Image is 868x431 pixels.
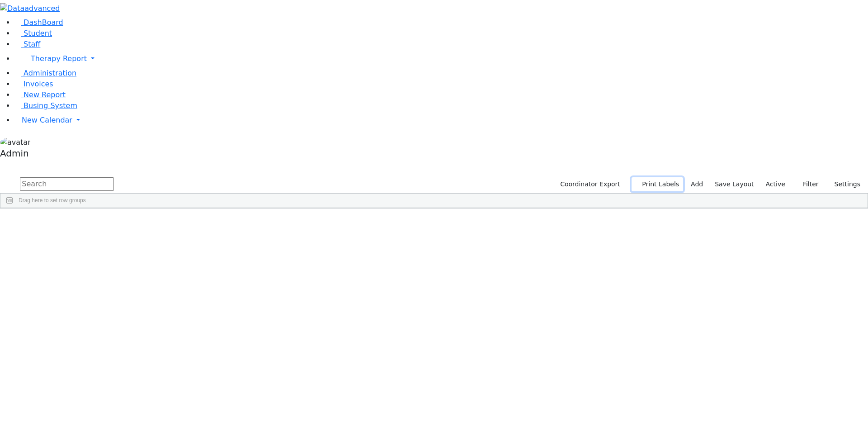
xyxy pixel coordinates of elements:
button: Filter [791,177,823,191]
span: Invoices [24,80,53,88]
button: Settings [823,177,864,191]
span: DashBoard [24,18,63,27]
a: Add [687,177,707,191]
span: Administration [24,69,76,77]
a: Busing System [14,101,77,110]
label: Active [762,177,789,191]
a: Staff [14,40,40,48]
button: Save Layout [711,177,758,191]
a: Therapy Report [14,50,868,68]
a: Student [14,29,52,38]
span: Staff [24,40,40,48]
a: DashBoard [14,18,63,27]
a: Invoices [14,80,53,88]
input: Search [20,177,114,191]
span: Busing System [24,101,77,110]
a: New Calendar [14,111,868,129]
span: New Report [24,90,66,99]
span: New Calendar [22,116,72,124]
span: Student [24,29,52,38]
a: New Report [14,90,66,99]
button: Coordinator Export [554,177,624,191]
span: Drag here to set row groups [19,197,86,204]
a: Administration [14,69,76,77]
button: Print Labels [632,177,683,191]
span: Therapy Report [31,54,87,63]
